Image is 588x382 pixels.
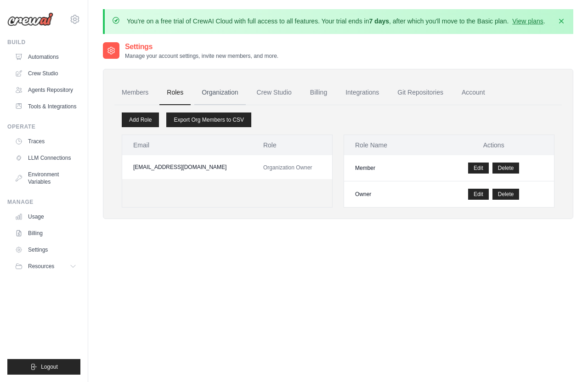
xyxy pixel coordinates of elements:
[454,80,492,105] a: Account
[11,99,80,114] a: Tools & Integrations
[166,112,251,127] a: Export Org Members to CSV
[41,363,58,371] span: Logout
[11,167,80,189] a: Environment Variables
[159,80,191,105] a: Roles
[7,39,80,46] div: Build
[249,80,299,105] a: Crew Studio
[303,80,334,105] a: Billing
[7,123,80,130] div: Operate
[11,226,80,241] a: Billing
[125,41,278,52] h2: Settings
[11,66,80,81] a: Crew Studio
[11,242,80,257] a: Settings
[11,209,80,224] a: Usage
[7,359,80,375] button: Logout
[122,155,252,179] td: [EMAIL_ADDRESS][DOMAIN_NAME]
[390,80,451,105] a: Git Repositories
[468,189,489,200] a: Edit
[252,135,332,155] th: Role
[344,155,433,181] td: Member
[122,112,159,127] a: Add Role
[11,134,80,149] a: Traces
[194,80,245,105] a: Organization
[11,83,80,97] a: Agents Repository
[28,263,54,270] span: Resources
[127,17,545,26] p: You're on a free trial of CrewAI Cloud with full access to all features. Your trial ends in , aft...
[11,259,80,274] button: Resources
[492,189,520,200] button: Delete
[492,163,520,174] button: Delete
[468,163,489,174] a: Edit
[7,198,80,206] div: Manage
[7,12,53,26] img: Logo
[338,80,386,105] a: Integrations
[122,135,252,155] th: Email
[344,181,433,208] td: Owner
[369,17,389,25] strong: 7 days
[433,135,554,155] th: Actions
[512,17,543,25] a: View plans
[11,151,80,165] a: LLM Connections
[125,52,278,60] p: Manage your account settings, invite new members, and more.
[114,80,156,105] a: Members
[263,164,312,171] span: Organization Owner
[11,50,80,64] a: Automations
[344,135,433,155] th: Role Name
